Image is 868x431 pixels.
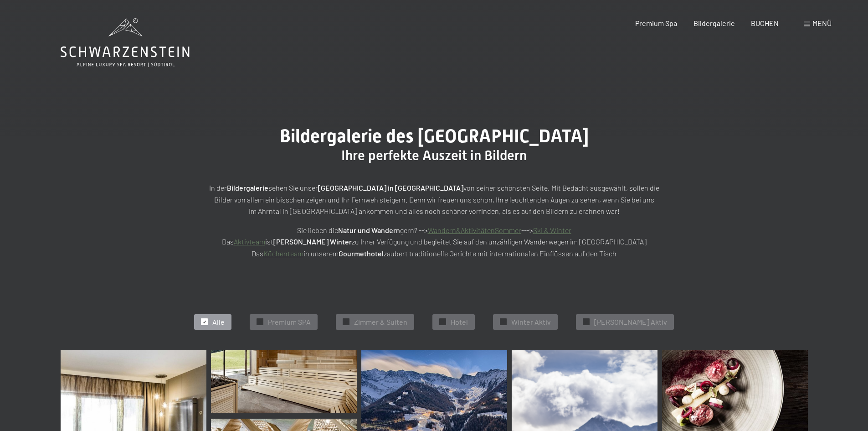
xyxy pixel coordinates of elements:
span: Zimmer & Suiten [354,317,407,327]
a: Premium Spa [635,19,677,27]
a: Ski & Winter [533,226,571,234]
strong: Natur und Wandern [338,226,400,234]
span: ✓ [441,319,445,325]
p: In der sehen Sie unser von seiner schönsten Seite. Mit Bedacht ausgewählt, sollen die Bilder von ... [206,182,662,217]
span: Premium SPA [268,317,311,327]
strong: Gourmethotel [339,249,384,258]
span: ✓ [344,319,348,325]
span: Hotel [451,317,468,327]
span: ✓ [203,319,206,325]
span: Ihre perfekte Auszeit in Bildern [341,147,527,163]
span: ✓ [502,319,505,325]
strong: [PERSON_NAME] Winter [273,237,352,246]
span: [PERSON_NAME] Aktiv [594,317,667,327]
span: Bildergalerie des [GEOGRAPHIC_DATA] [280,125,589,147]
a: Wandern&AktivitätenSommer [428,226,521,234]
strong: Bildergalerie [227,183,268,192]
strong: [GEOGRAPHIC_DATA] in [GEOGRAPHIC_DATA] [318,183,463,192]
span: Winter Aktiv [511,317,551,327]
a: Küchenteam [263,249,303,258]
a: BUCHEN [751,19,779,27]
a: Aktivteam [234,237,265,246]
span: ✓ [258,319,262,325]
p: Sie lieben die gern? --> ---> Das ist zu Ihrer Verfügung und begleitet Sie auf den unzähligen Wan... [206,224,662,260]
span: Alle [212,317,225,327]
a: Bildergalerie [693,19,735,27]
span: Menü [812,19,832,27]
span: ✓ [585,319,588,325]
img: Wellnesshotels - Sauna - Ruhegebiet - Ahrntal - Luttach [211,350,357,413]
